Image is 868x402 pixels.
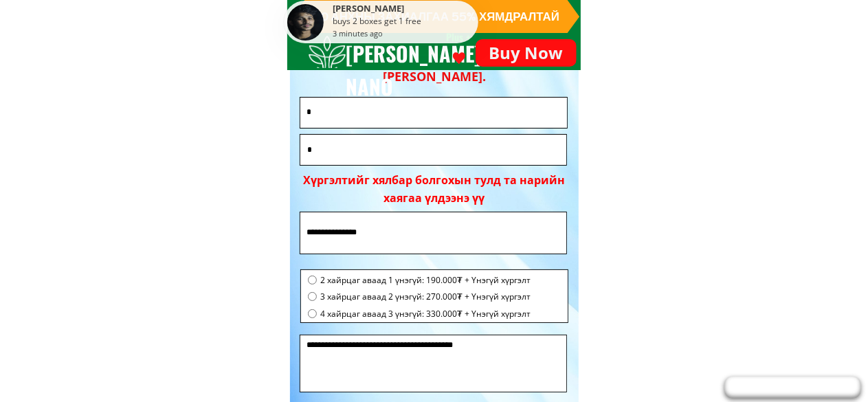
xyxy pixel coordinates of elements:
[320,290,531,303] span: 3 хайрцаг аваад 2 үнэгүй: 270.000₮ + Үнэгүй хүргэлт
[320,273,531,287] span: 2 хайрцаг аваад 1 үнэгүй: 190.000₮ + Үнэгүй хүргэлт
[333,4,475,16] div: [PERSON_NAME]
[333,27,383,40] div: 3 minutes ago
[346,37,498,103] h3: [PERSON_NAME] NANO
[303,172,565,207] div: Хүргэлтийг хялбар болгохын тулд та нарийн хаягаа үлдээнэ үү
[476,39,577,67] p: Buy Now
[333,16,475,27] div: buys 2 boxes get 1 free
[320,307,531,320] span: 4 хайрцаг аваад 3 үнэгүй: 330.000₮ + Үнэгүй хүргэлт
